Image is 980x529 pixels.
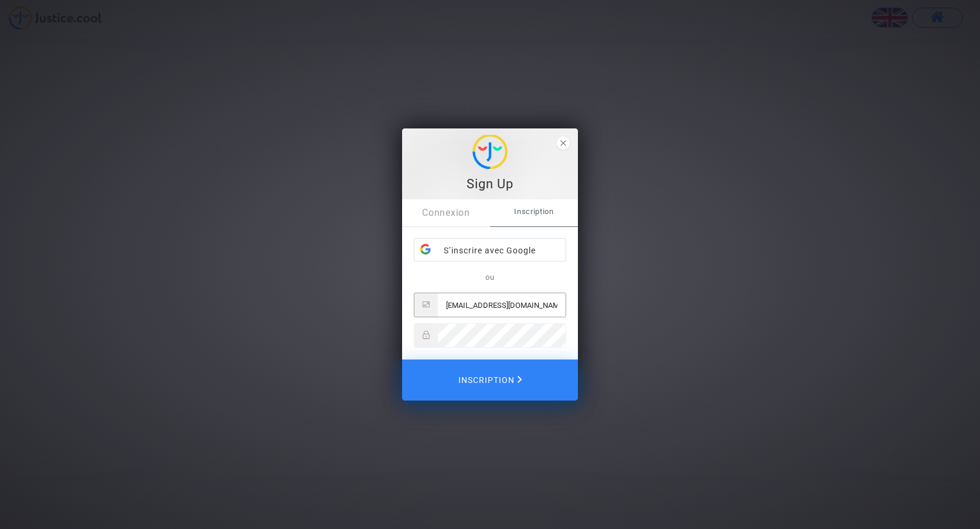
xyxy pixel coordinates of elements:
[458,368,522,392] span: Inscription
[438,324,566,347] input: Password
[557,137,570,150] span: close
[438,293,566,317] input: Email
[414,239,566,262] div: S’inscrire avec Google
[409,175,571,193] div: Sign Up
[402,199,490,226] a: Connexion
[490,199,578,224] span: Inscription
[402,360,578,401] button: Inscription
[485,273,495,282] span: ou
